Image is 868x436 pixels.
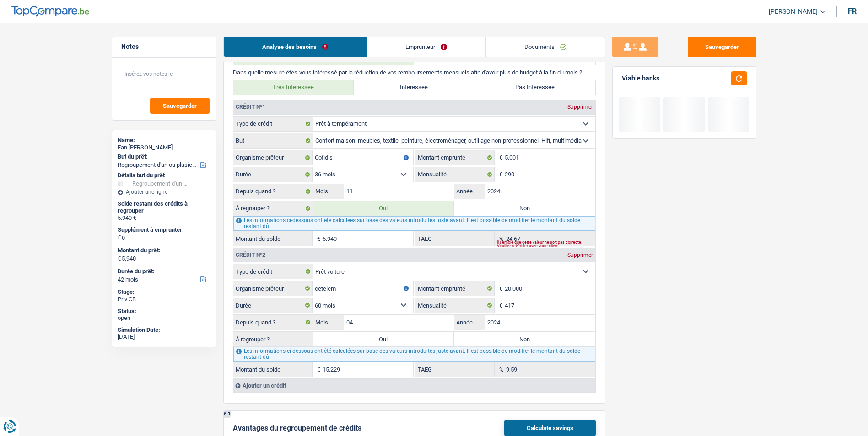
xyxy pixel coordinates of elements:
[233,69,596,76] p: Dans quelle mesure êtes-vous intéressé par la réduction de vos remboursements mensuels afin d'avo...
[344,184,454,199] input: MM
[565,104,595,110] div: Supprimer
[495,298,505,313] span: €
[118,296,210,303] div: Priv CB
[474,80,595,95] label: Pas Intéressée
[454,332,595,346] label: Non
[118,137,210,144] div: Name:
[233,216,595,231] div: Les informations ci-dessous ont été calculées sur base des valeurs introduites juste avant. Il es...
[233,117,313,131] label: Type de crédit
[121,43,207,51] h5: Notes
[118,234,121,241] span: €
[622,74,659,82] div: Viable banks
[233,231,313,246] label: Montant du solde
[224,411,231,418] div: 6.1
[313,332,454,346] label: Oui
[233,201,313,216] label: À regrouper ?
[504,420,596,436] button: Calculate savings
[485,184,595,199] input: AAAA
[313,315,344,330] label: Mois
[313,201,454,216] label: Oui
[495,167,505,182] span: €
[565,252,595,258] div: Supprimer
[233,378,595,392] div: Ajouter un crédit
[118,308,210,315] div: Status:
[118,144,210,151] div: Fan [PERSON_NAME]
[454,184,485,199] label: Année
[761,4,825,19] a: [PERSON_NAME]
[233,347,595,362] div: Les informations ci-dessous ont été calculées sur base des valeurs introduites juste avant. Il es...
[415,298,495,313] label: Mensualité
[848,7,857,16] div: fr
[233,424,361,432] div: Avantages du regroupement de crédits
[118,226,209,234] label: Supplément à emprunter:
[354,80,474,95] label: Intéressée
[769,8,818,16] span: [PERSON_NAME]
[118,255,121,262] span: €
[415,231,495,246] label: TAEG
[233,252,268,258] div: Crédit nº2
[454,315,485,330] label: Année
[118,288,210,296] div: Stage:
[118,214,210,222] div: 5.940 €
[495,231,506,246] span: %
[415,281,495,296] label: Montant emprunté
[150,98,210,114] button: Sauvegarder
[233,298,313,313] label: Durée
[233,281,313,296] label: Organisme prêteur
[233,362,313,377] label: Montant du solde
[118,314,210,322] div: open
[118,200,210,214] div: Solde restant des crédits à regrouper
[495,281,505,296] span: €
[495,150,505,165] span: €
[118,333,210,340] div: [DATE]
[313,362,323,377] span: €
[688,37,756,57] button: Sauvegarder
[118,268,209,275] label: Durée du prêt:
[233,184,313,199] label: Depuis quand ?
[233,133,313,148] label: But
[367,37,485,57] a: Emprunteur
[233,264,313,279] label: Type de crédit
[485,315,595,330] input: AAAA
[163,103,197,109] span: Sauvegarder
[118,172,210,179] div: Détails but du prêt
[415,150,495,165] label: Montant emprunté
[118,247,209,254] label: Montant du prêt:
[118,153,209,160] label: But du prêt:
[118,326,210,334] div: Simulation Date:
[415,167,495,182] label: Mensualité
[495,362,506,377] span: %
[313,231,323,246] span: €
[233,150,313,165] label: Organisme prêteur
[224,37,367,57] a: Analyse des besoins
[233,315,313,330] label: Depuis quand ?
[233,80,354,95] label: Très Intéressée
[233,104,268,110] div: Crédit nº1
[415,362,495,377] label: TAEG
[118,189,210,195] div: Ajouter une ligne
[454,201,595,216] label: Non
[233,332,313,346] label: À regrouper ?
[233,167,313,182] label: Durée
[497,242,595,246] div: Il semble que cette valeur ne soit pas correcte. Veuillez revérifier avec votre client.
[486,37,605,57] a: Documents
[344,315,454,330] input: MM
[313,184,344,199] label: Mois
[11,6,89,17] img: TopCompare Logo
